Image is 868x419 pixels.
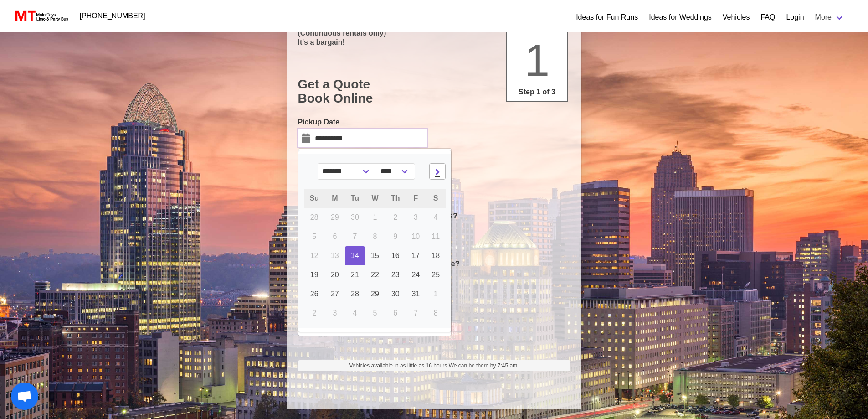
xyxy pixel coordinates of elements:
span: 12 [310,252,318,259]
span: Vehicles available in as little as 16 hours. [349,362,519,370]
span: 1 [434,290,438,298]
span: 9 [393,233,397,240]
span: 28 [310,213,318,221]
a: Login [786,12,804,23]
span: S [433,194,438,202]
span: 24 [411,271,420,279]
span: Th [391,194,400,202]
a: 24 [406,265,426,285]
span: 8 [373,233,377,240]
p: (Continuous rentals only) [298,29,570,37]
a: Ideas for Weddings [649,12,712,23]
span: 10 [411,233,420,240]
span: We can be there by 7:45 am. [449,362,519,369]
span: 11 [431,233,440,240]
img: MotorToys Logo [13,10,69,22]
a: 20 [325,265,345,285]
a: Vehicles [723,12,750,23]
span: 4 [353,309,357,317]
a: FAQ [760,12,775,23]
a: 26 [304,285,325,304]
a: 19 [304,265,325,285]
a: 21 [345,265,365,285]
span: 2 [393,213,397,221]
span: 5 [373,309,377,317]
span: 13 [331,252,339,259]
a: 27 [325,285,345,304]
p: It's a bargain! [298,38,570,47]
span: M [332,194,338,202]
a: 25 [426,265,446,285]
a: 30 [385,285,406,304]
a: 15 [365,246,385,265]
a: 31 [406,285,426,304]
span: 3 [414,213,418,221]
span: 14 [351,252,359,259]
a: 23 [385,265,406,285]
span: 30 [351,213,359,221]
span: W [371,194,378,202]
span: 22 [371,271,379,279]
span: 21 [351,271,359,279]
span: 28 [351,290,359,298]
span: 18 [431,252,440,259]
span: 3 [333,309,337,317]
span: 19 [310,271,318,279]
label: Pickup Date [298,117,427,128]
span: 17 [411,252,420,259]
span: 5 [312,233,316,240]
a: Ideas for Fun Runs [576,12,638,23]
div: Open chat [11,383,38,410]
span: Su [310,194,319,202]
a: 18 [426,246,446,265]
a: 17 [406,246,426,265]
a: 29 [365,285,385,304]
span: 2 [312,309,316,317]
a: 22 [365,265,385,285]
span: 7 [353,233,357,240]
span: 30 [391,290,400,298]
span: 8 [434,309,438,317]
a: 14 [345,246,365,265]
a: More [810,8,850,26]
span: 20 [331,271,339,279]
span: 6 [393,309,397,317]
a: 28 [345,285,365,304]
span: 1 [373,213,377,221]
span: 16 [391,252,400,259]
span: 29 [371,290,379,298]
span: Tu [351,194,359,202]
h1: Get a Quote Book Online [298,77,570,106]
span: 23 [391,271,400,279]
span: 29 [331,213,339,221]
span: 25 [431,271,440,279]
a: 16 [385,246,406,265]
span: 1 [524,35,550,86]
span: 4 [434,213,438,221]
a: [PHONE_NUMBER] [74,7,151,25]
span: F [413,194,418,202]
span: 6 [333,233,337,240]
span: 7 [414,309,418,317]
p: Step 1 of 3 [511,87,564,98]
span: 27 [331,290,339,298]
span: 26 [310,290,318,298]
span: 15 [371,252,379,259]
span: 31 [411,290,420,298]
